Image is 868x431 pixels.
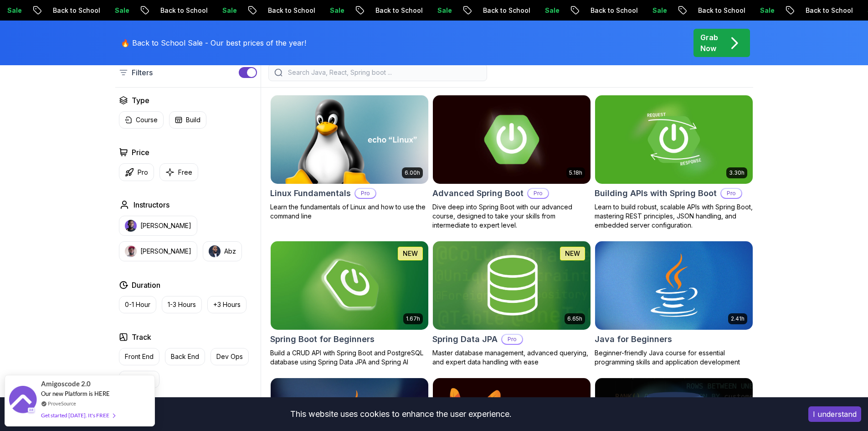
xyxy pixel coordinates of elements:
p: Sale [774,6,803,15]
p: NEW [565,249,580,258]
p: Sale [236,6,265,15]
h2: Type [132,95,149,106]
button: instructor img[PERSON_NAME] [119,241,197,261]
img: Building APIs with Spring Boot card [595,95,753,184]
p: Pro [528,189,548,198]
img: instructor img [125,245,137,257]
p: 6.00h [405,169,420,177]
h2: Advanced Spring Boot [432,187,524,200]
p: 1.67h [406,315,420,322]
button: Back End [165,348,205,365]
p: Back to School [282,6,344,15]
h2: Spring Data JPA [432,333,498,346]
h2: Duration [132,280,160,291]
a: Spring Data JPA card6.65hNEWSpring Data JPAProMaster database management, advanced querying, and ... [432,241,591,367]
p: Beginner-friendly Java course for essential programming skills and application development [595,348,753,367]
h2: Instructors [134,199,169,210]
button: instructor img[PERSON_NAME] [119,216,197,236]
img: Spring Boot for Beginners card [271,241,428,330]
p: Back to School [497,6,559,15]
a: ProveSource [48,400,76,407]
input: Search Java, React, Spring boot ... [286,68,481,77]
button: Dev Ops [211,348,249,365]
img: Spring Data JPA card [433,241,591,330]
p: Grab Now [700,32,718,54]
h2: Spring Boot for Beginners [270,333,375,346]
p: Sale [666,6,695,15]
p: 6.65h [567,315,582,322]
button: Free [159,163,198,181]
button: Pro [119,163,154,181]
p: 0-1 Hour [125,300,150,309]
p: 5.18h [569,169,582,177]
p: Sale [128,6,158,15]
a: Java for Beginners card2.41hJava for BeginnersBeginner-friendly Java course for essential program... [595,241,753,367]
button: Accept cookies [808,406,861,422]
img: instructor img [209,245,221,257]
p: NEW [403,249,418,258]
button: 1-3 Hours [162,296,202,313]
img: Linux Fundamentals card [271,95,428,184]
p: Back to School [389,6,451,15]
p: Free [178,168,192,177]
p: Dev Ops [216,352,243,361]
p: Build [186,115,200,125]
p: Pro [502,335,522,344]
button: Build [169,111,206,129]
div: This website uses cookies to enhance the user experience. [7,404,795,424]
p: Back to School [712,6,774,15]
p: Sale [559,6,588,15]
p: Front End [125,352,154,361]
img: instructor img [125,220,137,232]
p: Sale [451,6,480,15]
button: 0-1 Hour [119,296,156,313]
p: +3 Hours [213,300,241,309]
h2: Linux Fundamentals [270,187,351,200]
button: +3 Hours [207,296,247,313]
img: provesource social proof notification image [9,386,36,415]
h2: Price [132,147,149,158]
button: instructor imgAbz [203,241,242,261]
p: [PERSON_NAME] [140,221,191,230]
p: Dive deep into Spring Boot with our advanced course, designed to take your skills from intermedia... [432,203,591,230]
p: 🔥 Back to School Sale - Our best prices of the year! [121,37,306,48]
span: Amigoscode 2.0 [41,379,91,389]
p: Back to School [174,6,236,15]
a: Spring Boot for Beginners card1.67hNEWSpring Boot for BeginnersBuild a CRUD API with Spring Boot ... [270,241,429,367]
p: Sale [344,6,373,15]
span: Our new Platform is HERE [41,390,110,397]
a: Linux Fundamentals card6.00hLinux FundamentalsProLearn the fundamentals of Linux and how to use t... [270,95,429,221]
div: Get started [DATE]. It's FREE [41,410,115,421]
p: Pro [138,168,148,177]
p: Master database management, advanced querying, and expert data handling with ease [432,348,591,367]
p: Course [136,115,158,125]
h2: Java for Beginners [595,333,672,346]
button: Front End [119,348,159,365]
a: Building APIs with Spring Boot card3.30hBuilding APIs with Spring BootProLearn to build robust, s... [595,95,753,230]
p: Abz [224,247,236,256]
p: Back to School [67,6,128,15]
p: Filters [132,67,153,78]
p: Pro [355,189,375,198]
p: Sale [21,6,50,15]
p: Learn the fundamentals of Linux and how to use the command line [270,203,429,221]
h2: Track [132,332,151,343]
p: 1-3 Hours [168,300,196,309]
p: Back to School [604,6,666,15]
p: Back End [171,352,199,361]
img: Java for Beginners card [595,241,753,330]
img: Advanced Spring Boot card [429,93,594,186]
p: Pro [721,189,741,198]
p: 2.41h [731,315,745,322]
button: Full Stack [119,371,159,388]
p: 3.30h [729,169,745,177]
button: Course [119,111,164,129]
h2: Building APIs with Spring Boot [595,187,717,200]
a: Advanced Spring Boot card5.18hAdvanced Spring BootProDive deep into Spring Boot with our advanced... [432,95,591,230]
p: [PERSON_NAME] [140,247,191,256]
p: Learn to build robust, scalable APIs with Spring Boot, mastering REST principles, JSON handling, ... [595,203,753,230]
p: Build a CRUD API with Spring Boot and PostgreSQL database using Spring Data JPA and Spring AI [270,348,429,367]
